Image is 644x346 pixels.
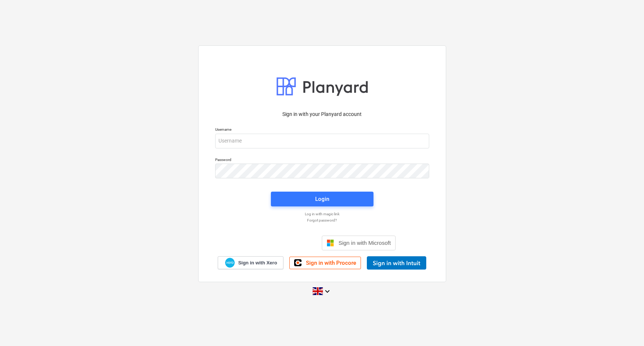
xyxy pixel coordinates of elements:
[607,311,644,346] iframe: Chat Widget
[215,157,429,164] p: Password
[245,235,320,251] iframe: Sign in with Google Button
[211,212,433,216] a: Log in with magic link
[327,239,334,247] img: Microsoft logo
[306,260,356,266] span: Sign in with Procore
[211,218,433,223] a: Forgot password?
[323,287,332,296] i: keyboard_arrow_down
[338,240,391,246] span: Sign in with Microsoft
[218,256,283,269] a: Sign in with Xero
[315,194,329,204] div: Login
[215,134,429,148] input: Username
[271,192,373,206] button: Login
[215,127,429,133] p: Username
[225,258,235,268] img: Xero logo
[289,257,361,269] a: Sign in with Procore
[238,260,277,266] span: Sign in with Xero
[215,110,429,118] p: Sign in with your Planyard account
